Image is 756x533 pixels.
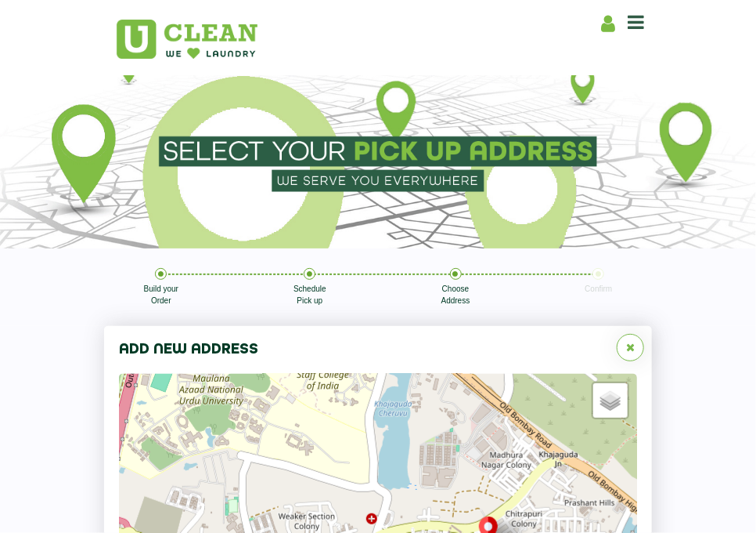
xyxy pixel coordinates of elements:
[144,283,178,306] p: Build your Order
[119,341,637,358] h4: Add New Address
[593,383,628,418] a: Layers
[441,283,470,306] p: Choose Address
[117,20,257,59] img: UClean Laundry and Dry Cleaning
[585,283,612,295] p: Confirm
[293,283,326,306] p: Schedule Pick up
